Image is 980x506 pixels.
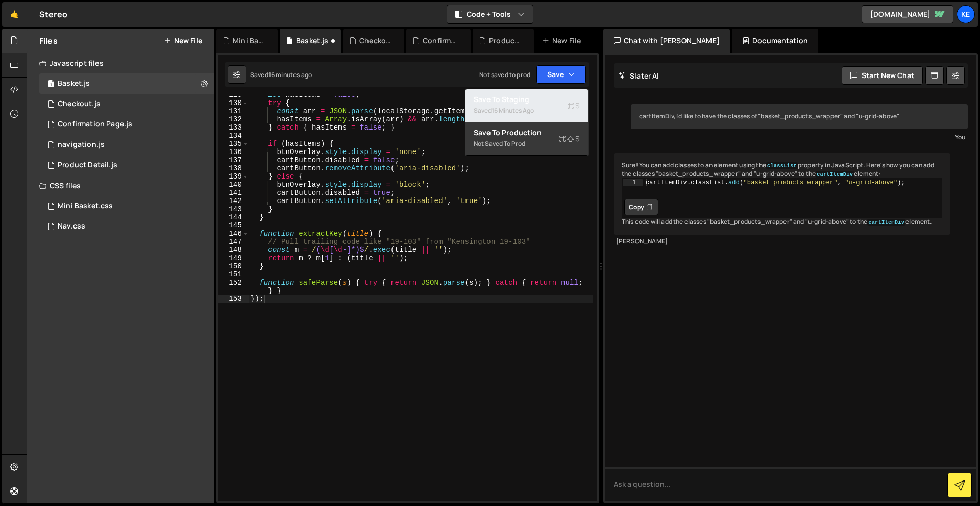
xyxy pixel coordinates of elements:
div: 137 [218,156,249,164]
div: CSS files [27,175,214,196]
div: Saved [250,70,312,79]
div: Not saved to prod [479,70,530,79]
div: 1 [623,179,643,186]
div: 134 [218,132,249,140]
div: Confirmation Page.js [58,120,132,129]
div: [PERSON_NAME] [616,237,948,246]
div: 149 [218,254,249,262]
div: 139 [218,172,249,181]
div: Chat with [PERSON_NAME] [603,29,730,53]
div: 140 [218,181,249,189]
div: Checkout.js [359,36,392,46]
a: Ke [957,5,975,23]
button: Save to StagingS Saved16 minutes ago [465,89,588,122]
div: cartItemDiv, i'd like to have the classes of "basket_products_wrapper" and "u-grid-above" [631,104,968,129]
div: 132 [218,115,249,123]
div: 144 [218,213,249,221]
div: 8215/44673.js [39,155,214,175]
div: Mini Basket.css [233,36,265,46]
div: Checkout.js [58,99,101,109]
div: Confirmation Page.js [423,36,458,46]
div: Sure! You can add classes to an element using the property in JavaScript. Here's how you can add ... [614,153,950,235]
span: 1 [48,81,54,89]
div: 142 [218,197,249,205]
div: 138 [218,164,249,172]
div: navigation.js [58,140,105,149]
div: Not saved to prod [474,138,580,150]
div: 8215/46114.css [39,216,214,237]
div: 136 [218,148,249,156]
div: 131 [218,107,249,115]
div: 8215/46286.css [39,196,214,216]
div: 145 [218,221,249,230]
div: 8215/46113.js [39,135,214,155]
div: Basket.js [296,36,328,46]
div: Mini Basket.css [58,201,113,211]
code: classList [766,162,798,169]
a: 🤙 [2,2,27,27]
div: 8215/45082.js [39,114,214,135]
div: 152 [218,279,249,295]
div: 141 [218,189,249,197]
span: S [567,100,580,111]
div: Product Detail.js [489,36,522,46]
div: You [633,132,965,142]
button: Save to ProductionS Not saved to prod [465,122,588,156]
div: Documentation [732,29,818,53]
div: Stereo [39,8,67,20]
div: Basket.js [58,79,90,88]
button: Save [536,65,586,84]
div: Product Detail.js [58,161,117,170]
div: Nav.css [58,222,85,231]
div: Javascript files [27,53,214,73]
div: 130 [218,99,249,107]
code: cartItemDiv [816,171,854,178]
div: 148 [218,246,249,254]
div: Saved [474,105,580,117]
button: Copy [624,199,658,215]
button: Start new chat [842,66,923,85]
div: 8215/44666.js [39,73,214,94]
h2: Slater AI [619,71,659,81]
div: 16 minutes ago [492,106,534,115]
div: Save to Staging [474,94,580,105]
div: 150 [218,262,249,270]
div: 147 [218,238,249,246]
div: 151 [218,270,249,279]
h2: Files [39,35,58,46]
div: 153 [218,295,249,303]
div: 135 [218,140,249,148]
a: [DOMAIN_NAME] [862,5,953,23]
div: 143 [218,205,249,213]
code: cartItemDiv [867,219,905,226]
div: 146 [218,230,249,238]
div: Save to Production [474,128,580,138]
button: New File [164,37,202,45]
div: 8215/44731.js [39,94,214,114]
div: New File [542,36,585,46]
button: Code + Tools [447,5,533,23]
span: S [559,134,580,144]
div: 16 minutes ago [268,70,312,79]
div: 133 [218,123,249,132]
